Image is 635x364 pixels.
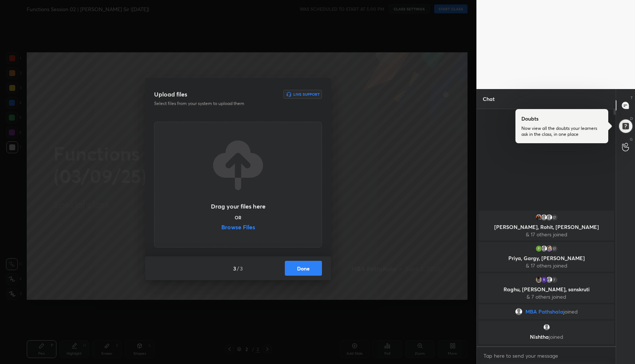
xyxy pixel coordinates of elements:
p: Chat [477,89,501,109]
img: default.png [543,324,550,331]
div: grid [477,209,616,346]
img: default.png [545,214,553,221]
h3: Drag your files here [211,203,266,209]
p: G [630,137,633,142]
div: 17 [550,214,558,221]
img: thumbnail.jpg [545,245,553,252]
p: & 17 others joined [483,232,610,237]
p: Raghu, [PERSON_NAME], sanskruti [483,286,610,292]
p: Nishtha [483,334,610,340]
img: default.png [540,245,547,252]
h3: Upload files [154,90,187,99]
img: default.png [545,276,553,283]
span: MBA Pathshala [525,309,563,315]
span: joined [563,309,578,315]
h6: Live Support [293,92,320,96]
h4: 3 [233,265,236,272]
p: D [630,116,633,121]
img: thumbnail.jpg [535,276,542,283]
h5: OR [235,215,241,220]
p: & 7 others joined [483,294,610,300]
img: thumbnail.jpg [535,245,542,252]
button: Done [285,261,322,276]
img: default.png [515,308,522,315]
h4: 3 [240,265,243,272]
img: thumbnail.jpg [540,276,547,283]
img: default.png [540,214,547,221]
h4: / [237,265,239,272]
div: 7 [550,276,558,283]
p: Priya, Gargy, [PERSON_NAME] [483,255,610,261]
p: & 17 others joined [483,263,610,269]
img: thumbnail.jpg [535,214,542,221]
p: T [631,95,633,101]
div: 17 [550,245,558,252]
p: [PERSON_NAME], Rohit, [PERSON_NAME] [483,224,610,230]
p: Select files from your system to upload them [154,100,274,107]
span: joined [548,333,563,340]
